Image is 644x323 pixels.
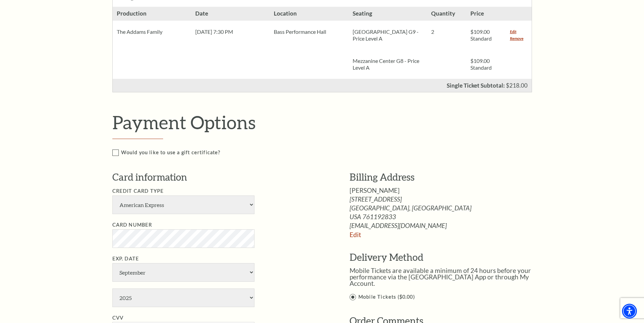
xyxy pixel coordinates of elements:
[274,28,326,35] span: Bass Performance Hall
[112,170,329,184] h3: Card information
[470,57,492,71] span: $109.00 Standard
[466,7,506,21] h3: Price
[112,315,124,321] label: CVV
[350,222,546,229] span: [EMAIL_ADDRESS][DOMAIN_NAME]
[353,28,423,42] p: [GEOGRAPHIC_DATA] G9 - Price Level A
[191,21,270,43] div: [DATE] 7:30 PM
[350,186,400,194] span: [PERSON_NAME]
[447,83,505,88] p: Single Ticket Subtotal:
[113,21,191,43] div: The Addams Family
[112,148,547,157] label: Would you like to use a gift certificate?
[112,289,254,307] select: Exp. Date
[350,231,361,238] a: Edit
[470,28,492,42] span: $109.00 Standard
[510,28,516,35] a: Edit
[191,7,270,21] h3: Date
[112,222,152,228] label: Card Number
[112,195,254,214] select: Single select
[350,293,546,301] label: Mobile Tickets ($0.00)
[622,304,637,319] div: Accessibility Menu
[506,82,528,89] span: $218.00
[350,196,546,202] span: [STREET_ADDRESS]
[112,256,139,261] label: Exp. Date
[112,111,547,133] h2: Payment Options
[350,251,423,263] span: Delivery Method
[270,7,348,21] h3: Location
[350,267,546,286] p: Mobile Tickets are available a minimum of 24 hours before your performance via the [GEOGRAPHIC_DA...
[350,205,546,211] span: [GEOGRAPHIC_DATA], [GEOGRAPHIC_DATA]
[112,263,254,282] select: Exp. Date
[427,7,466,21] h3: Quantity
[349,7,427,21] h3: Seating
[353,57,423,71] p: Mezzanine Center G8 - Price Level A
[112,188,164,194] label: Credit Card Type
[350,213,546,220] span: USA 761192833
[350,171,415,183] span: Billing Address
[113,7,191,21] h3: Production
[510,35,524,42] a: Remove
[431,28,462,35] p: 2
